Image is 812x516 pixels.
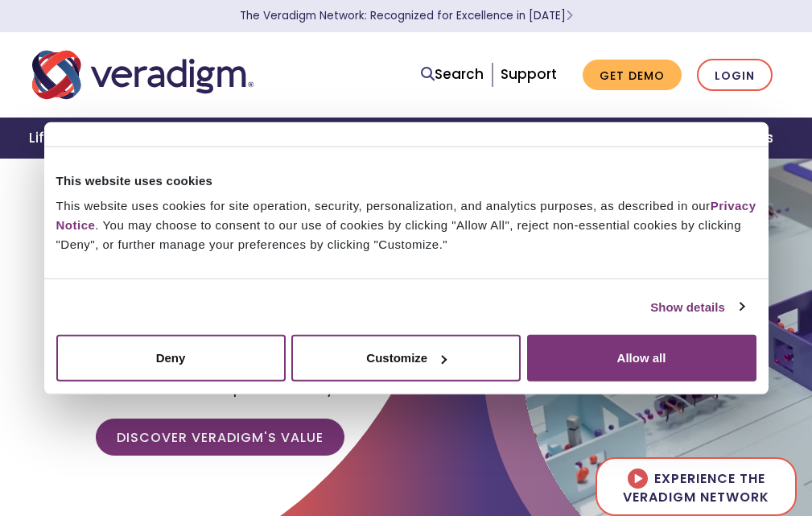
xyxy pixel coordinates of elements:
span: Learn More [566,8,573,23]
a: Insights [622,118,700,159]
a: Discover Veradigm's Value [96,419,344,456]
div: This website uses cookies for site operation, security, personalization, and analytics purposes, ... [56,196,756,254]
a: Login [697,59,773,92]
a: The Veradigm Network: Recognized for Excellence in [DATE]Learn More [240,8,573,23]
button: Customize [291,335,521,382]
a: Health IT Vendors [476,118,622,159]
div: This website uses cookies [56,171,756,190]
a: Privacy Notice [56,199,756,232]
a: Healthcare Providers [307,118,476,159]
span: Empowering our clients with trusted data, insights, and solutions to help reduce costs and improv... [96,308,384,398]
a: Show details [650,297,744,316]
a: Search [421,64,484,85]
a: Life Sciences [19,118,134,159]
img: Veradigm logo [32,48,253,101]
a: Support [501,64,557,84]
a: Get Demo [583,60,682,91]
button: Deny [56,335,286,382]
a: About Us [701,118,793,159]
button: Allow all [527,335,756,382]
a: Health Plans + Payers [134,118,307,159]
